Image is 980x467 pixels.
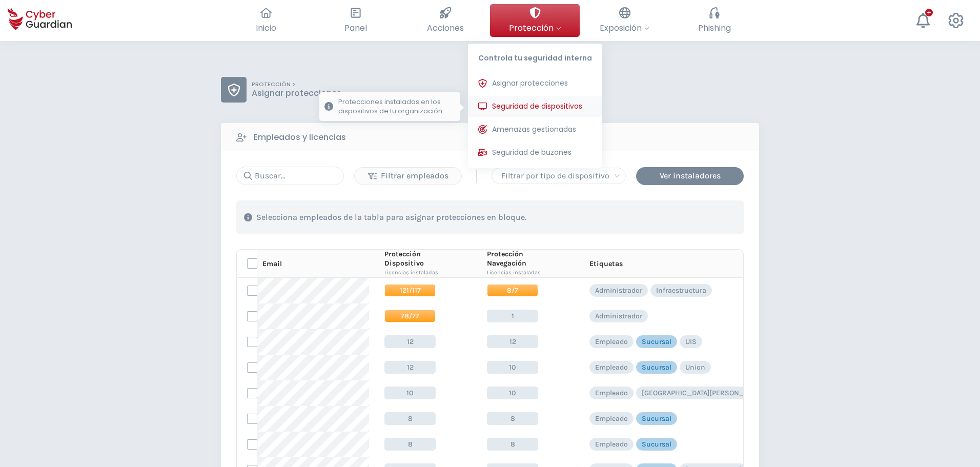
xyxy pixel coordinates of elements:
[427,22,464,34] span: Acciones
[384,268,460,278] p: Licencias instaladas
[256,22,276,34] span: Inicio
[685,337,697,347] p: UIS
[487,387,538,399] span: 10
[262,259,282,269] p: Email
[468,143,602,163] button: Seguridad de buzones
[492,101,582,112] span: Seguridad de dispositivos
[492,124,576,135] span: Amenazas gestionadas
[595,440,628,449] p: Empleado
[595,337,628,347] p: Empleado
[644,170,736,182] div: Ver instaladores
[642,337,671,347] p: Sucursal
[669,4,759,37] button: Phishing
[487,310,538,322] span: 1
[256,212,526,222] p: Selecciona empleados de la tabla para asignar protecciones en bloque.
[254,131,346,144] b: Empleados y licencias
[487,412,538,425] span: 8
[600,22,649,34] span: Exposición
[475,168,479,184] span: |
[656,286,706,295] p: Infraestructura
[487,250,563,268] p: Protección Navegación
[384,335,436,348] span: 12
[338,97,455,116] p: Protecciones instaladas en los dispositivos de tu organización.
[384,284,436,297] span: 121/117
[642,389,766,398] p: [GEOGRAPHIC_DATA][PERSON_NAME]
[468,96,602,117] button: Seguridad de dispositivosProtecciones instaladas en los dispositivos de tu organización.
[236,167,344,185] input: Buscar...
[468,44,602,68] p: Controla tu seguridad interna
[487,361,538,374] span: 10
[384,310,436,322] span: 78/77
[490,4,580,37] button: ProtecciónControla tu seguridad internaAsignar proteccionesSeguridad de dispositivosProtecciones ...
[642,440,671,449] p: Sucursal
[589,259,623,269] p: Etiquetas
[487,335,538,348] span: 12
[384,387,436,399] span: 10
[595,389,628,398] p: Empleado
[252,88,341,98] p: Asignar protecciones
[384,361,436,374] span: 12
[252,81,341,88] p: PROTECCIÓN >
[487,268,563,278] p: Licencias instaladas
[384,250,460,268] p: Protección Dispositivo
[595,363,628,372] p: Empleado
[698,22,731,34] span: Phishing
[468,119,602,140] button: Amenazas gestionadas
[636,167,744,185] button: Ver instaladores
[487,438,538,451] span: 8
[595,312,642,321] p: Administrador
[344,22,367,34] span: Panel
[685,363,705,372] p: Union
[221,4,311,37] button: Inicio
[642,414,671,423] p: Sucursal
[492,147,571,158] span: Seguridad de buzones
[311,4,400,37] button: Panel
[362,170,454,182] div: Filtrar empleados
[384,412,436,425] span: 8
[595,414,628,423] p: Empleado
[487,284,538,297] span: 8/7
[354,167,462,185] button: Filtrar empleados
[642,363,671,372] p: Sucursal
[925,9,933,16] div: +
[384,438,436,451] span: 8
[509,22,561,34] span: Protección
[468,73,602,94] button: Asignar protecciones
[492,78,568,89] span: Asignar protecciones
[595,286,642,295] p: Administrador
[580,4,669,37] button: Exposición
[400,4,490,37] button: Acciones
